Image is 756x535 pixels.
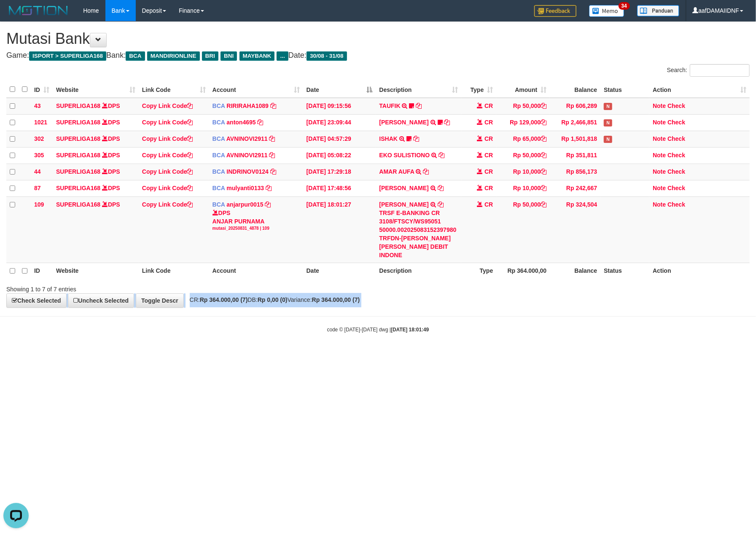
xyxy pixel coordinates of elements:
[56,152,100,159] a: SUPERLIGA168
[550,263,600,279] th: Balance
[202,51,218,61] span: BRI
[56,102,100,109] a: SUPERLIGA168
[484,135,493,142] span: CR
[34,201,44,208] span: 109
[667,64,750,77] label: Search:
[534,5,576,17] img: Feedback.jpg
[147,51,200,61] span: MANDIRIONLINE
[34,135,44,142] span: 302
[56,119,100,126] a: SUPERLIGA168
[667,102,685,109] a: Check
[213,119,225,126] span: BCA
[53,196,139,263] td: DPS
[653,119,666,126] a: Note
[56,185,100,191] a: SUPERLIGA168
[484,185,493,191] span: CR
[589,5,624,17] img: Button%20Memo.svg
[667,152,685,159] a: Check
[226,185,264,191] a: mulyanti0133
[496,81,550,98] th: Amount: activate to sort column ascending
[226,102,269,109] a: RIRIRAHA1089
[139,81,209,98] th: Link Code: activate to sort column ascending
[667,168,685,175] a: Check
[209,263,303,279] th: Account
[496,164,550,180] td: Rp 10,000
[379,209,458,259] div: TRSF E-BANKING CR 3108/FTSCY/WS95051 50000.002025083152397980 TRFDN-[PERSON_NAME] [PERSON_NAME] D...
[541,185,546,191] a: Copy Rp 10,000 to clipboard
[6,51,750,60] h4: Game: Bank: Date:
[416,102,422,109] a: Copy TAUFIK to clipboard
[213,185,225,191] span: BCA
[213,102,225,109] span: BCA
[31,263,53,279] th: ID
[484,168,493,175] span: CR
[484,201,493,208] span: CR
[303,164,376,180] td: [DATE] 17:29:18
[667,201,685,208] a: Check
[258,296,288,303] strong: Rp 0,00 (0)
[56,201,100,208] a: SUPERLIGA168
[461,81,496,98] th: Type: activate to sort column ascending
[213,152,225,159] span: BCA
[56,168,100,175] a: SUPERLIGA168
[637,5,679,16] img: panduan.png
[270,102,276,109] a: Copy RIRIRAHA1089 to clipboard
[541,119,546,126] a: Copy Rp 129,000 to clipboard
[53,131,139,147] td: DPS
[541,102,546,109] a: Copy Rp 50,000 to clipboard
[423,168,429,175] a: Copy AMAR AUFA to clipboard
[226,135,268,142] a: AVNINOVI2911
[34,152,44,159] span: 305
[376,81,461,98] th: Description: activate to sort column ascending
[667,135,685,142] a: Check
[496,114,550,131] td: Rp 129,000
[604,103,612,110] span: Has Note
[226,168,269,175] a: INDRINOV0124
[379,102,400,109] a: TAUFIK
[53,114,139,131] td: DPS
[126,51,145,61] span: BCA
[391,327,429,333] strong: [DATE] 18:01:49
[221,51,237,61] span: BNI
[484,119,493,126] span: CR
[303,263,376,279] th: Date
[213,209,300,231] div: DPS ANJAR PURNAMA
[484,152,493,159] span: CR
[496,131,550,147] td: Rp 65,000
[53,180,139,196] td: DPS
[142,135,193,142] a: Copy Link Code
[68,293,134,308] a: Uncheck Selected
[142,102,193,109] a: Copy Link Code
[34,102,41,109] span: 43
[31,81,53,98] th: ID: activate to sort column ascending
[53,147,139,164] td: DPS
[265,201,271,208] a: Copy anjarpur0015 to clipboard
[496,98,550,115] td: Rp 50,000
[550,114,600,131] td: Rp 2,466,851
[303,180,376,196] td: [DATE] 17:48:56
[303,81,376,98] th: Date: activate to sort column descending
[379,135,398,142] a: ISHAK
[142,152,193,159] a: Copy Link Code
[550,196,600,263] td: Rp 324,504
[239,51,275,61] span: MAYBANK
[653,168,666,175] a: Note
[303,147,376,164] td: [DATE] 05:08:22
[307,51,347,61] span: 30/08 - 31/08
[3,3,29,29] button: Open LiveChat chat widget
[6,282,309,293] div: Showing 1 to 7 of 7 entries
[258,119,264,126] a: Copy anton4695 to clipboard
[53,81,139,98] th: Website: activate to sort column ascending
[550,147,600,164] td: Rp 351,811
[667,119,685,126] a: Check
[550,131,600,147] td: Rp 1,501,818
[484,102,493,109] span: CR
[29,51,106,61] span: ISPORT > SUPERLIGA168
[213,168,225,175] span: BCA
[653,201,666,208] a: Note
[34,185,41,191] span: 87
[496,196,550,263] td: Rp 50,000
[142,168,193,175] a: Copy Link Code
[213,201,225,208] span: BCA
[496,147,550,164] td: Rp 50,000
